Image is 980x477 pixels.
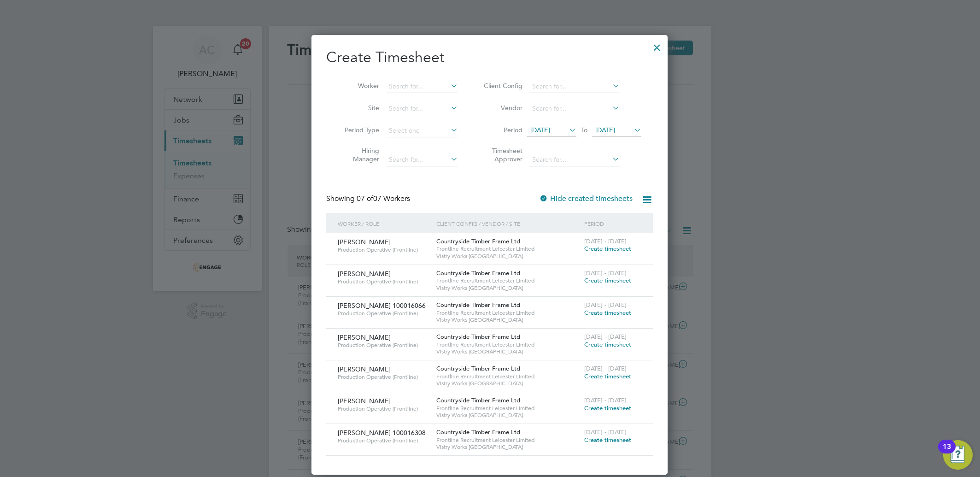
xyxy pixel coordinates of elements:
span: [PERSON_NAME] [338,397,391,405]
span: Production Operative (Frontline) [338,310,429,317]
input: Search for... [386,153,458,166]
span: Create timesheet [584,277,631,284]
span: Frontline Recruitment Leicester Limited [436,436,580,444]
span: Frontline Recruitment Leicester Limited [436,245,580,253]
label: Site [338,104,379,112]
input: Search for... [386,102,458,115]
span: To [578,124,590,136]
span: [DATE] [530,126,550,134]
span: 07 of [357,194,373,203]
span: Create timesheet [584,436,631,444]
span: Vistry Works [GEOGRAPHIC_DATA] [436,380,580,387]
button: Open Resource Center, 13 new notifications [943,440,973,470]
span: Frontline Recruitment Leicester Limited [436,309,580,317]
div: Worker / Role [335,213,434,234]
span: Vistry Works [GEOGRAPHIC_DATA] [436,253,580,260]
span: Vistry Works [GEOGRAPHIC_DATA] [436,348,580,355]
label: Hide created timesheets [539,194,633,203]
span: Countryside Timber Frame Ltd [436,269,520,277]
label: Period Type [338,126,379,134]
span: Production Operative (Frontline) [338,342,429,349]
input: Search for... [529,153,620,166]
span: Create timesheet [584,245,631,253]
input: Select one [386,124,458,137]
span: [DATE] - [DATE] [584,269,627,277]
span: Frontline Recruitment Leicester Limited [436,373,580,380]
label: Worker [338,82,379,90]
div: 13 [943,447,951,459]
span: [PERSON_NAME] [338,333,391,342]
span: Countryside Timber Frame Ltd [436,237,520,245]
span: Countryside Timber Frame Ltd [436,428,520,436]
div: Client Config / Vendor / Site [434,213,582,234]
span: Production Operative (Frontline) [338,437,429,444]
span: [DATE] - [DATE] [584,301,627,309]
span: Frontline Recruitment Leicester Limited [436,405,580,412]
span: Frontline Recruitment Leicester Limited [436,277,580,284]
span: Vistry Works [GEOGRAPHIC_DATA] [436,412,580,419]
span: Frontline Recruitment Leicester Limited [436,341,580,348]
span: [PERSON_NAME] [338,238,391,246]
input: Search for... [529,102,620,115]
div: Period [582,213,644,234]
h2: Create Timesheet [326,48,653,67]
span: Create timesheet [584,309,631,317]
span: Production Operative (Frontline) [338,373,429,381]
input: Search for... [529,80,620,93]
label: Vendor [481,104,522,112]
span: Vistry Works [GEOGRAPHIC_DATA] [436,316,580,324]
input: Search for... [386,80,458,93]
span: [DATE] - [DATE] [584,428,627,436]
label: Timesheet Approver [481,147,522,163]
span: [PERSON_NAME] 100016308 [338,429,426,437]
span: [DATE] [595,126,615,134]
span: Create timesheet [584,341,631,348]
span: Production Operative (Frontline) [338,246,429,253]
div: Showing [326,194,412,204]
span: [PERSON_NAME] [338,270,391,278]
span: Create timesheet [584,404,631,412]
span: Vistry Works [GEOGRAPHIC_DATA] [436,284,580,292]
span: [PERSON_NAME] [338,365,391,373]
span: 07 Workers [357,194,410,203]
label: Client Config [481,82,522,90]
span: Production Operative (Frontline) [338,405,429,412]
span: [PERSON_NAME] 100016066 [338,301,426,310]
span: Countryside Timber Frame Ltd [436,333,520,341]
span: [DATE] - [DATE] [584,396,627,404]
label: Hiring Manager [338,147,379,163]
span: Countryside Timber Frame Ltd [436,301,520,309]
span: Production Operative (Frontline) [338,278,429,285]
span: [DATE] - [DATE] [584,237,627,245]
span: Vistry Works [GEOGRAPHIC_DATA] [436,443,580,451]
span: [DATE] - [DATE] [584,333,627,341]
span: Create timesheet [584,372,631,380]
span: Countryside Timber Frame Ltd [436,396,520,404]
label: Period [481,126,522,134]
span: [DATE] - [DATE] [584,365,627,372]
span: Countryside Timber Frame Ltd [436,365,520,372]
